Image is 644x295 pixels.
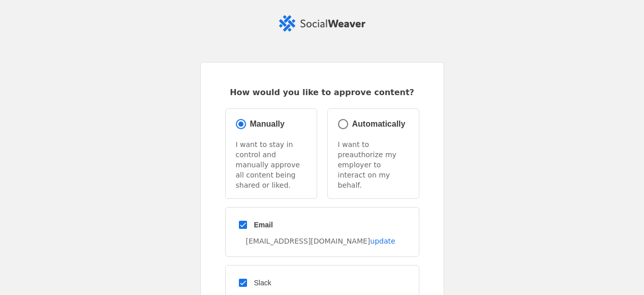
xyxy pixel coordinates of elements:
p: I want to preauthorize my employer to interact on my behalf. [336,139,411,190]
span: Slack [254,279,271,287]
span: Email [254,221,273,229]
span: Manually [250,120,285,128]
span: How would you like to approve content? [230,87,414,98]
span: Automatically [352,120,406,128]
div: [EMAIL_ADDRESS][DOMAIN_NAME] [246,236,411,246]
p: I want to stay in control and manually approve all content being shared or liked. [234,139,309,190]
a: update [370,237,395,245]
mat-radio-group: Select an option [225,108,419,199]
